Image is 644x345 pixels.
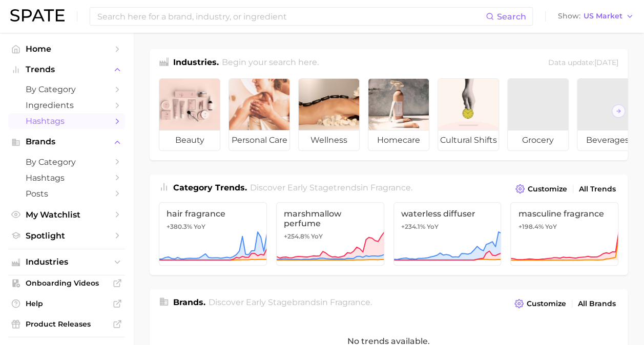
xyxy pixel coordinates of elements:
a: Home [8,41,125,57]
span: +380.3% [167,223,192,230]
span: Spotlight [26,231,108,241]
a: hair fragrance+380.3% YoY [159,202,267,266]
span: YoY [194,223,205,231]
span: +234.1% [401,223,425,230]
span: Ingredients [26,100,108,110]
a: cultural shifts [438,78,499,151]
a: wellness [298,78,360,151]
a: beverages [577,78,638,151]
a: masculine fragrance+198.4% YoY [510,202,618,266]
a: homecare [368,78,429,151]
button: Trends [8,62,125,77]
span: waterless diffuser [401,209,494,219]
span: beverages [577,130,638,150]
a: grocery [507,78,569,151]
span: +198.4% [518,223,543,230]
span: My Watchlist [26,210,108,220]
span: Category Trends . [173,183,247,192]
a: Help [8,296,125,311]
span: Home [26,44,108,54]
span: Hashtags [26,116,108,126]
span: Discover Early Stage brands in . [209,297,372,307]
a: Ingredients [8,97,125,113]
span: +254.8% [284,232,309,240]
a: by Category [8,81,125,97]
span: by Category [26,84,108,94]
a: by Category [8,154,125,170]
button: Customize [513,182,570,196]
span: Hashtags [26,173,108,183]
span: YoY [545,223,556,231]
button: Customize [512,296,569,311]
span: homecare [368,130,429,150]
span: grocery [508,130,568,150]
span: marshmallow perfume [284,209,377,228]
a: My Watchlist [8,207,125,223]
span: YoY [311,232,323,241]
h2: Begin your search here. [222,56,319,70]
img: SPATE [10,9,65,21]
a: beauty [159,78,220,151]
input: Search here for a brand, industry, or ingredient [96,8,486,25]
span: beauty [159,130,220,150]
span: Discover Early Stage trends in . [250,183,412,192]
a: Product Releases [8,316,125,332]
span: Posts [26,189,108,199]
span: Customize [528,185,567,193]
a: Onboarding Videos [8,275,125,291]
span: masculine fragrance [518,209,611,219]
span: Brands [26,137,108,146]
a: Spotlight [8,228,125,244]
span: by Category [26,157,108,167]
span: wellness [299,130,359,150]
span: cultural shifts [438,130,498,150]
span: Brands . [173,297,205,307]
span: Industries [26,257,108,267]
div: Data update: [DATE] [548,56,618,70]
a: All Trends [576,182,618,196]
span: Search [497,12,526,21]
span: Show [558,13,580,19]
span: fragrance [330,297,370,307]
a: waterless diffuser+234.1% YoY [393,202,502,266]
a: personal care [228,78,290,151]
a: Hashtags [8,170,125,186]
a: Hashtags [8,113,125,129]
span: YoY [427,223,439,231]
span: Help [26,299,108,308]
a: marshmallow perfume+254.8% YoY [276,202,384,266]
button: ShowUS Market [555,10,636,23]
span: All Trends [579,185,616,193]
a: All Brands [575,297,618,311]
button: Brands [8,134,125,149]
span: hair fragrance [167,209,259,219]
span: fragrance [370,183,411,192]
button: Industries [8,254,125,270]
span: Trends [26,65,108,74]
span: Customize [527,299,566,308]
span: All Brands [578,299,616,308]
span: Onboarding Videos [26,278,108,288]
span: Product Releases [26,319,108,329]
a: Posts [8,186,125,202]
h1: Industries. [173,56,219,70]
span: US Market [584,13,622,19]
span: personal care [229,130,289,150]
button: Scroll Right [612,104,625,118]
